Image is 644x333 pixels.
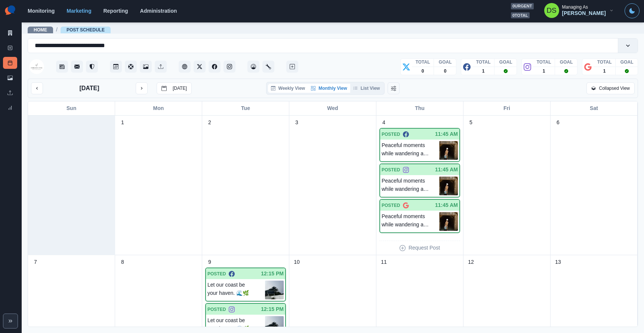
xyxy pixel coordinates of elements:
[29,59,44,74] img: 155873564423376
[3,57,17,69] a: Post Schedule
[224,61,235,73] button: Instagram
[416,59,430,65] p: TOTAL
[207,281,265,299] p: Let our coast be your haven. 🌊🌿
[3,42,17,54] a: New Post
[597,59,612,65] p: TOTAL
[409,244,440,252] p: Request Post
[3,72,17,84] a: Media Library
[439,59,452,65] p: GOAL
[439,212,458,231] img: ax1az5hn8qciertn5yd2
[3,102,17,114] a: Review Summary
[79,84,99,93] p: [DATE]
[511,12,530,19] span: 0 total
[382,141,439,160] p: Peaceful moments while wandering and exploring through town. 📷: [PERSON_NAME]
[34,27,47,33] a: Home
[546,1,557,19] div: Dakota Saunders
[482,68,485,74] p: 1
[382,202,400,209] p: POSTED
[382,177,439,195] p: Peaceful moments while wandering and exploring through town. 📷: [PERSON_NAME]
[382,119,385,126] p: 4
[555,258,561,266] p: 13
[469,119,472,126] p: 5
[28,8,55,14] a: Monitoring
[31,82,43,94] button: previous month
[261,270,284,278] p: 12:15 PM
[115,101,202,115] div: Mon
[562,4,588,10] div: Managing As
[67,27,105,33] a: Post Schedule
[155,61,167,73] button: Uploads
[444,68,447,74] p: 0
[295,119,298,126] p: 3
[551,101,638,115] div: Sat
[262,61,274,73] button: Administration
[179,61,191,73] button: Client Website
[625,3,640,18] button: Toggle Mode
[620,59,634,65] p: GOAL
[71,61,83,73] button: Messages
[382,166,400,173] p: POSTED
[125,61,137,73] button: Content Pool
[422,68,424,74] p: 0
[28,26,111,34] nav: breadcrumb
[439,141,458,160] img: ax1az5hn8qciertn5yd2
[121,258,124,266] p: 8
[56,26,58,34] span: /
[289,101,376,115] div: Wed
[67,8,91,14] a: Marketing
[308,84,350,93] button: Monthly View
[382,212,439,231] p: Peaceful moments while wandering and exploring through town. 📷: [PERSON_NAME]
[157,82,192,94] button: go to today
[28,101,115,115] div: Sun
[207,271,226,277] p: POSTED
[562,10,606,16] div: [PERSON_NAME]
[34,258,37,266] p: 7
[207,306,226,313] p: POSTED
[194,61,206,73] button: Twitter
[537,59,551,65] p: TOTAL
[381,258,387,266] p: 11
[173,86,187,91] p: [DATE]
[136,82,148,94] button: next month
[3,314,18,329] button: Expand
[476,59,491,65] p: TOTAL
[543,68,545,74] p: 1
[140,8,177,14] a: Administration
[268,84,308,93] button: Weekly View
[294,258,300,266] p: 10
[209,61,221,73] button: Facebook
[121,119,124,126] p: 1
[603,68,606,74] p: 1
[435,130,458,138] p: 11:45 AM
[376,101,463,115] div: Thu
[511,3,534,9] span: 0 urgent
[435,166,458,174] p: 11:45 AM
[103,8,128,14] a: Reporting
[538,3,620,18] button: Managing As[PERSON_NAME]
[86,61,98,73] button: Reviews
[140,61,152,73] button: Media Library
[247,61,259,73] button: Dashboard
[110,61,122,73] button: Post Schedule
[463,101,551,115] div: Fri
[56,61,68,73] button: Stream
[499,59,512,65] p: GOAL
[435,201,458,209] p: 11:45 AM
[586,82,635,94] button: Collapsed View
[3,87,17,99] a: Uploads
[468,258,474,266] p: 12
[388,82,400,94] button: Change View Order
[350,84,383,93] button: List View
[439,177,458,195] img: ax1az5hn8qciertn5yd2
[382,131,400,138] p: POSTED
